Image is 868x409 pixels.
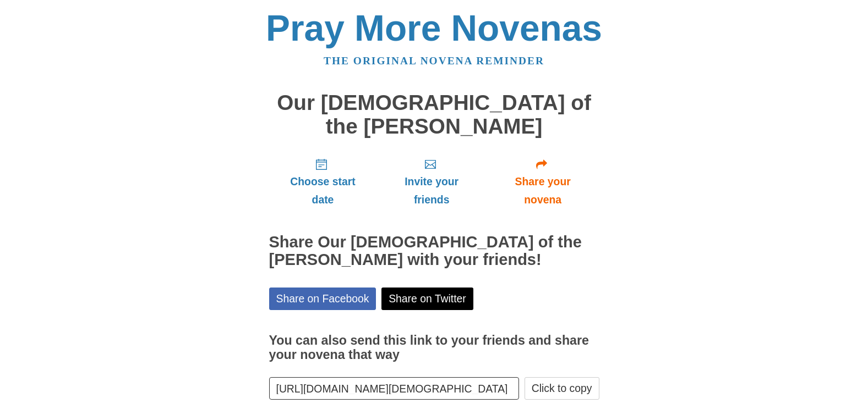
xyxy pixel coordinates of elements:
[269,234,599,269] h2: Share Our [DEMOGRAPHIC_DATA] of the [PERSON_NAME] with your friends!
[376,149,486,214] a: Invite your friends
[498,173,588,209] span: Share your novena
[487,149,599,214] a: Share your novena
[269,91,599,138] h1: Our [DEMOGRAPHIC_DATA] of the [PERSON_NAME]
[280,173,366,209] span: Choose start date
[269,334,599,362] h3: You can also send this link to your friends and share your novena that way
[387,173,475,209] span: Invite your friends
[381,288,473,310] a: Share on Twitter
[266,8,602,48] a: Pray More Novenas
[324,55,544,67] a: The original novena reminder
[269,149,377,214] a: Choose start date
[525,377,599,400] button: Click to copy
[269,288,376,310] a: Share on Facebook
